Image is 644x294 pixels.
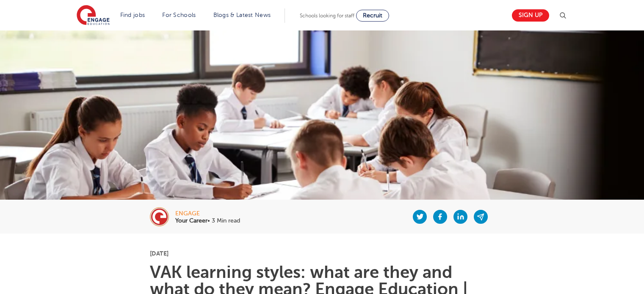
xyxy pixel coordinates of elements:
[77,5,110,26] img: Engage Education
[120,12,145,18] a: Find jobs
[175,218,240,224] p: • 3 Min read
[356,10,389,22] a: Recruit
[175,217,207,224] b: Your Career
[150,250,494,256] p: [DATE]
[363,12,382,19] span: Recruit
[300,13,354,19] span: Schools looking for staff
[162,12,196,18] a: For Schools
[175,211,240,217] div: engage
[213,12,271,18] a: Blogs & Latest News
[512,9,549,22] a: Sign up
